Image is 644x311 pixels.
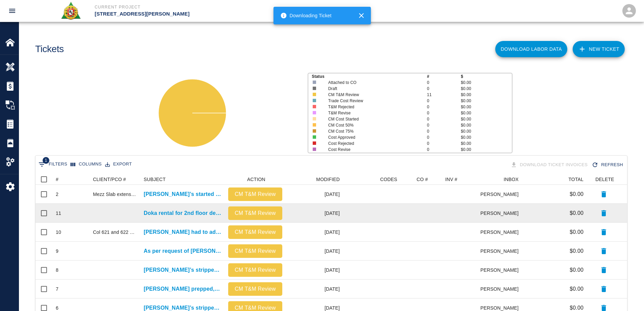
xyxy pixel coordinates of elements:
p: CM T&M Review [231,209,280,217]
div: ACTION [225,174,286,185]
p: $0.00 [461,104,511,110]
div: 7 [56,286,58,292]
div: DELETE [595,174,614,185]
p: CM T&M Review [231,228,280,236]
p: 0 [427,116,461,122]
a: [PERSON_NAME] had to adjust formwork in columns 621 and... [144,228,221,236]
p: CM T&M Review [328,92,417,98]
div: [PERSON_NAME] [481,204,522,223]
div: CLIENT/PCO # [90,174,140,185]
div: INV # [445,174,457,185]
button: Show filters [37,159,69,170]
div: Mezz Slab extension + wall [93,191,137,198]
p: $ [461,73,511,80]
p: [PERSON_NAME] prepped, cleaned and poured extended mezz level slab.... [144,285,221,293]
p: $0.00 [461,80,511,86]
div: MODIFIED [316,174,340,185]
p: T&M Rejected [328,104,417,110]
div: [PERSON_NAME] [481,242,522,261]
p: CM Cost Started [328,116,417,122]
div: INV # [442,174,481,185]
p: $0.00 [461,92,511,98]
button: Export [103,159,134,170]
p: $0.00 [461,128,511,134]
p: $0.00 [570,228,583,236]
div: [DATE] [286,280,343,298]
div: [DATE] [286,261,343,280]
a: [PERSON_NAME]’s started drilling dowels for added wall and and slab... [144,190,221,198]
p: 0 [427,86,461,92]
div: Tickets download in groups of 15 [509,159,591,171]
p: $0.00 [461,86,511,92]
div: MODIFIED [286,174,343,185]
p: CM T&M Review [231,285,280,293]
div: [PERSON_NAME] [481,280,522,298]
a: Doka rental for 2nd floor deck . Scheduled to pour... [144,209,221,217]
p: 11 [427,92,461,98]
p: # [427,73,461,80]
div: INBOX [504,174,519,185]
p: 0 [427,104,461,110]
div: [DATE] [286,185,343,204]
a: [PERSON_NAME]’s stripped and reshored mezz slab extension . [144,266,221,274]
img: Roger & Sons Concrete [61,1,81,20]
div: CODES [343,174,401,185]
p: Status [312,73,427,80]
p: CM T&M Review [231,190,280,198]
button: Refresh [590,159,626,171]
p: $0.00 [570,190,583,198]
button: Download Labor Data [495,41,567,57]
div: 9 [56,248,58,254]
iframe: Chat Widget [610,279,644,311]
p: $0.00 [461,110,511,116]
p: Cost Revise [328,147,417,153]
p: Trade Cost Review [328,98,417,104]
div: SUBJECT [144,174,166,185]
div: [DATE] [286,242,343,261]
div: [DATE] [286,223,343,242]
button: Select columns [69,159,103,170]
p: Draft [328,86,417,92]
div: CO # [416,174,428,185]
p: $0.00 [570,285,583,293]
div: DELETE [587,174,621,185]
a: As per request of [PERSON_NAME], [PERSON_NAME] is [PERSON_NAME] the [PERSON_NAME]... [144,247,221,255]
p: Cost Approved [328,134,417,140]
div: CO # [401,174,442,185]
div: 10 [56,229,61,236]
p: 0 [427,110,461,116]
span: 1 [43,157,49,164]
button: open drawer [4,3,20,19]
h1: Tickets [35,44,64,55]
div: CLIENT/PCO # [93,174,126,185]
p: 0 [427,122,461,128]
p: $0.00 [570,266,583,274]
p: T&M Revise [328,110,417,116]
div: # [56,174,58,185]
p: 0 [427,128,461,134]
p: $0.00 [461,98,511,104]
p: 0 [427,80,461,86]
div: [PERSON_NAME] [481,261,522,280]
p: $0.00 [461,116,511,122]
div: SUBJECT [140,174,225,185]
div: Refresh the list [590,159,626,171]
p: Current Project [95,4,359,10]
div: TOTAL [568,174,583,185]
p: $0.00 [570,247,583,255]
div: INBOX [481,174,522,185]
div: [PERSON_NAME] [481,185,522,204]
p: CM Cost 75% [328,128,417,134]
div: 8 [56,267,58,273]
div: 2 [56,191,58,198]
p: 0 [427,147,461,153]
p: [STREET_ADDRESS][PERSON_NAME] [95,10,359,18]
p: $0.00 [461,140,511,147]
p: Attached to CO [328,80,417,86]
div: [PERSON_NAME] [481,223,522,242]
p: $0.00 [461,147,511,153]
p: $0.00 [461,122,511,128]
